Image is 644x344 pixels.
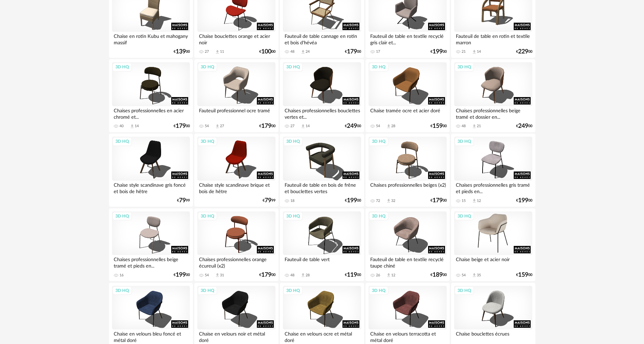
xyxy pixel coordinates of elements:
[462,49,466,54] div: 21
[283,137,303,146] div: 3D HQ
[198,137,217,146] div: 3D HQ
[259,49,275,54] div: € 00
[518,124,528,129] span: 249
[518,49,528,54] span: 229
[290,49,294,54] div: 48
[386,124,391,129] span: Download icon
[451,208,535,281] a: 3D HQ Chaise beige et acier noir 54 Download icon 35 €15900
[477,199,481,203] div: 12
[197,106,275,120] div: Fauteuil professionnel ocre tramé
[345,198,361,203] div: € 00
[347,124,357,129] span: 249
[263,198,275,203] div: € 99
[119,124,124,129] div: 40
[301,49,306,54] span: Download icon
[454,32,532,45] div: Fauteuil de table en rotin et textile marron
[261,124,271,129] span: 179
[265,198,271,203] span: 79
[198,286,217,295] div: 3D HQ
[391,124,395,129] div: 28
[280,208,364,281] a: 3D HQ Fauteuil de table vert 48 Download icon 28 €11900
[283,181,361,194] div: Fauteuil de table en bois de frêne et bouclettes vertes
[112,329,190,343] div: Chaise en velours bleu foncé et métal doré
[215,273,220,278] span: Download icon
[130,124,135,129] span: Download icon
[306,273,310,278] div: 28
[109,208,193,281] a: 3D HQ Chaises professionnelles beige tramé et pieds en... 16 €19900
[454,255,532,269] div: Chaise beige et acier noir
[261,273,271,277] span: 179
[194,59,278,132] a: 3D HQ Fauteuil professionnel ocre tramé 54 Download icon 27 €17900
[215,124,220,129] span: Download icon
[205,273,209,278] div: 54
[365,134,449,207] a: 3D HQ Chaises professionnelles beiges (x2) 72 Download icon 32 €17900
[135,124,139,129] div: 14
[386,273,391,278] span: Download icon
[109,134,193,207] a: 3D HQ Chaise style scandinave gris foncé et bois de hêtre €7999
[454,106,532,120] div: Chaises professionnelles beige tramé et dossier en...
[177,198,190,203] div: € 99
[516,273,532,277] div: € 00
[290,199,294,203] div: 18
[516,49,532,54] div: € 00
[518,198,528,203] span: 199
[283,63,303,71] div: 3D HQ
[290,124,294,129] div: 27
[432,49,443,54] span: 199
[205,49,209,54] div: 27
[261,49,271,54] span: 100
[220,124,224,129] div: 27
[472,49,477,54] span: Download icon
[477,124,481,129] div: 21
[391,199,395,203] div: 32
[112,63,132,71] div: 3D HQ
[259,273,275,277] div: € 00
[369,329,446,343] div: Chaise en velours terracotta et métal doré
[112,106,190,120] div: Chaises professionnelles en acier chromé et...
[472,124,477,129] span: Download icon
[220,273,224,278] div: 31
[347,198,357,203] span: 199
[194,208,278,281] a: 3D HQ Chaises professionnelles orange écureuil (x2) 54 Download icon 31 €17900
[205,124,209,129] div: 54
[345,273,361,277] div: € 00
[376,124,380,129] div: 54
[283,106,361,120] div: Chaises professionnelles bouclettes vertes et...
[369,32,446,45] div: Fauteuil de table en textile recyclé gris clair et...
[454,137,474,146] div: 3D HQ
[283,212,303,221] div: 3D HQ
[197,255,275,269] div: Chaises professionnelles orange écureuil (x2)
[179,198,186,203] span: 79
[198,63,217,71] div: 3D HQ
[369,212,388,221] div: 3D HQ
[197,181,275,194] div: Chaise style scandinave brique et bois de hêtre
[365,208,449,281] a: 3D HQ Fauteuil de table en textile recyclé taupe chiné 26 Download icon 12 €18900
[454,63,474,71] div: 3D HQ
[197,32,275,45] div: Chaise bouclettes orange et acier noir
[197,329,275,343] div: Chaise en velours noir et métal doré
[301,124,306,129] span: Download icon
[280,59,364,132] a: 3D HQ Chaises professionnelles bouclettes vertes et... 27 Download icon 14 €24900
[518,273,528,277] span: 159
[215,49,220,54] span: Download icon
[283,255,361,269] div: Fauteuil de table vert
[451,59,535,132] a: 3D HQ Chaises professionnelles beige tramé et dossier en... 48 Download icon 21 €24900
[451,134,535,207] a: 3D HQ Chaises professionnelles gris tramé et pieds en... 15 Download icon 12 €19900
[454,286,474,295] div: 3D HQ
[454,329,532,343] div: Chaise bouclettes écrues
[194,134,278,207] a: 3D HQ Chaise style scandinave brique et bois de hêtre €7999
[176,273,186,277] span: 199
[430,198,447,203] div: € 00
[432,273,443,277] span: 189
[369,255,446,269] div: Fauteuil de table en textile recyclé taupe chiné
[472,273,477,278] span: Download icon
[369,106,446,120] div: Chaise tramée ocre et acier doré
[462,199,466,203] div: 15
[369,286,388,295] div: 3D HQ
[198,212,217,221] div: 3D HQ
[376,49,380,54] div: 17
[112,212,132,221] div: 3D HQ
[430,49,447,54] div: € 00
[477,273,481,278] div: 35
[432,198,443,203] span: 179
